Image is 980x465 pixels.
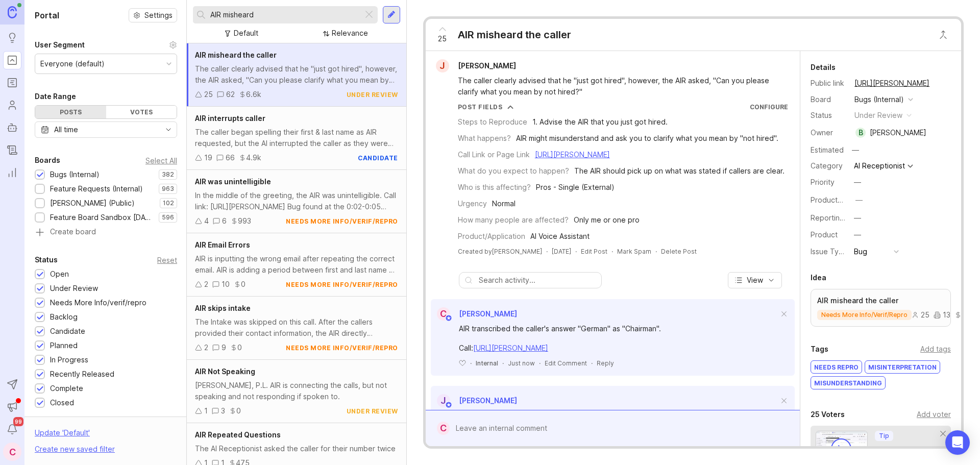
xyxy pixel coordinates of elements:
div: Closed [50,397,74,408]
div: Select All [145,158,177,163]
div: The AI Receptionist asked the caller for their number twice [195,443,398,454]
div: Recently Released [50,369,114,380]
div: AIR is inputting the wrong email after repeating the correct email. AIR is adding a period betwee... [195,253,398,276]
button: Send to Autopilot [3,375,21,394]
div: — [849,143,862,157]
p: Tip [879,432,889,440]
div: AI Receptionist [854,162,905,169]
div: — [855,194,863,206]
div: Delete Post [661,247,697,256]
span: AIR was unintelligible [195,177,271,186]
button: ProductboardID [852,193,866,207]
div: 13 [934,311,950,319]
span: 99 [13,417,23,426]
div: — [854,229,861,240]
img: video-thumbnail-vote-d41b83416815613422e2ca741bf692cc.jpg [816,431,868,465]
a: AIR interrupts callerThe caller began spelling their first & last name as AIR requested, but the ... [187,107,406,170]
span: [PERSON_NAME] [459,309,517,318]
h1: Portal [35,9,59,21]
div: Open Intercom Messenger [945,430,970,455]
div: 62 [226,89,235,100]
div: Created by [PERSON_NAME] [458,247,542,256]
div: Status [35,254,58,266]
span: AIR misheard the caller [195,51,277,59]
a: AIR skips intakeThe Intake was skipped on this call. After the callers provided their contact inf... [187,297,406,360]
div: Normal [492,198,516,209]
div: — [854,177,861,188]
div: Under Review [50,283,98,294]
div: In the middle of the greeting, the AIR was unintelligible. Call link: [URL][PERSON_NAME] Bug foun... [195,190,398,212]
div: J [436,59,449,72]
div: Call Link or Page Link [458,149,530,160]
label: Reporting Team [811,213,865,222]
div: Only me or one pro [574,214,640,226]
div: under review [854,110,902,121]
button: Post Fields [458,103,514,111]
span: AIR interrupts caller [195,114,265,123]
div: Bug [854,246,867,257]
div: Feature Board Sandbox [DATE] [50,212,154,223]
div: What happens? [458,133,511,144]
div: Posts [35,106,106,118]
a: Ideas [3,29,21,47]
div: · [611,247,613,256]
a: Settings [129,8,177,22]
div: How many people are affected? [458,214,569,226]
img: member badge [445,401,452,409]
div: candidate [358,154,398,162]
div: Reset [157,257,177,263]
div: All time [54,124,78,135]
label: Priority [811,178,835,186]
span: 25 [438,33,447,44]
span: [PERSON_NAME] [458,61,516,70]
div: needs more info/verif/repro [286,344,398,352]
span: AIR Email Errors [195,240,250,249]
div: Idea [811,272,826,284]
div: 1 [204,405,208,417]
div: Reply [597,359,614,368]
div: User Segment [35,39,85,51]
div: NEEDS REPRO [811,361,862,373]
div: 25 Voters [811,408,845,421]
div: The Intake was skipped on this call. After the callers provided their contact information, the AI... [195,316,398,339]
p: 596 [162,213,174,222]
div: Status [811,110,846,121]
div: 4.9k [246,152,261,163]
div: Board [811,94,846,105]
div: What do you expect to happen? [458,165,569,177]
div: Open [50,268,69,280]
div: 993 [238,215,251,227]
a: AIR Email ErrorsAIR is inputting the wrong email after repeating the correct email. AIR is adding... [187,233,406,297]
a: Portal [3,51,21,69]
span: View [747,275,763,285]
div: The caller clearly advised that he "just got hired", however, the AIR asked, "Can you please clar... [458,75,779,97]
div: The caller began spelling their first & last name as AIR requested, but the AI interrupted the ca... [195,127,398,149]
span: Just now [508,359,535,368]
div: [PERSON_NAME] [870,127,926,138]
div: Boards [35,154,60,166]
span: [PERSON_NAME] [459,396,517,405]
label: Issue Type [811,247,848,256]
p: AIR misheard the caller [817,296,944,306]
div: Planned [50,340,78,351]
div: B [855,128,866,138]
div: Product/Application [458,231,525,242]
div: [PERSON_NAME] (Public) [50,198,135,209]
div: Date Range [35,90,76,103]
a: Reporting [3,163,21,182]
div: Default [234,28,258,39]
a: AIR was unintelligibleIn the middle of the greeting, the AIR was unintelligible. Call link: [URL]... [187,170,406,233]
div: C [437,422,450,435]
a: [URL][PERSON_NAME] [851,77,933,90]
a: Roadmaps [3,74,21,92]
div: 66 [226,152,235,163]
a: Users [3,96,21,114]
div: · [575,247,577,256]
div: Tags [811,343,828,355]
div: — [854,212,861,224]
div: Post Fields [458,103,503,111]
div: Relevance [332,28,368,39]
div: 0 [241,279,246,290]
div: In Progress [50,354,88,365]
button: Mark Spam [617,247,651,256]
